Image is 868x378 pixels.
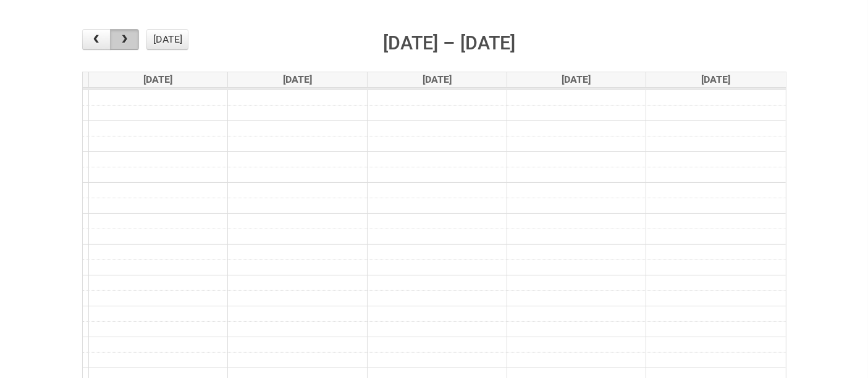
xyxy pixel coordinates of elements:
span: [DATE] [283,73,312,85]
span: [DATE] [423,73,452,85]
button: [DATE] [146,29,188,50]
span: [DATE] [701,73,730,85]
h2: [DATE] – [DATE] [383,29,515,57]
span: [DATE] [562,73,591,85]
span: [DATE] [143,73,172,85]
